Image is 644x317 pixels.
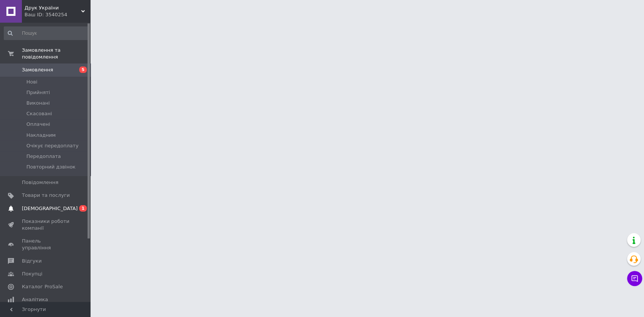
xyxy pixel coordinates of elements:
button: Чат з покупцем [627,271,642,286]
span: Очікує передоплату [26,142,78,149]
span: Товари та послуги [22,192,70,199]
span: Нові [26,79,37,85]
span: Прийняті [26,89,50,96]
span: Каталог ProSale [22,283,63,290]
span: Повідомлення [22,179,58,186]
span: Передоплата [26,153,61,160]
span: Покупці [22,271,42,277]
span: Повторний дзвінок [26,164,75,170]
span: Панель управління [22,238,70,251]
span: Друк України [25,5,81,11]
span: Замовлення та повідомлення [22,47,91,60]
span: Накладним [26,132,56,139]
span: Виконані [26,100,50,107]
input: Пошук [4,26,89,40]
span: [DEMOGRAPHIC_DATA] [22,205,78,212]
span: Замовлення [22,66,53,73]
span: 5 [79,66,87,73]
div: Ваш ID: 3540254 [25,11,91,18]
span: Аналітика [22,296,48,303]
span: Відгуки [22,258,41,264]
span: Скасовані [26,110,52,117]
span: Показники роботи компанії [22,218,70,232]
span: Оплачені [26,121,50,128]
span: 1 [79,205,87,212]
